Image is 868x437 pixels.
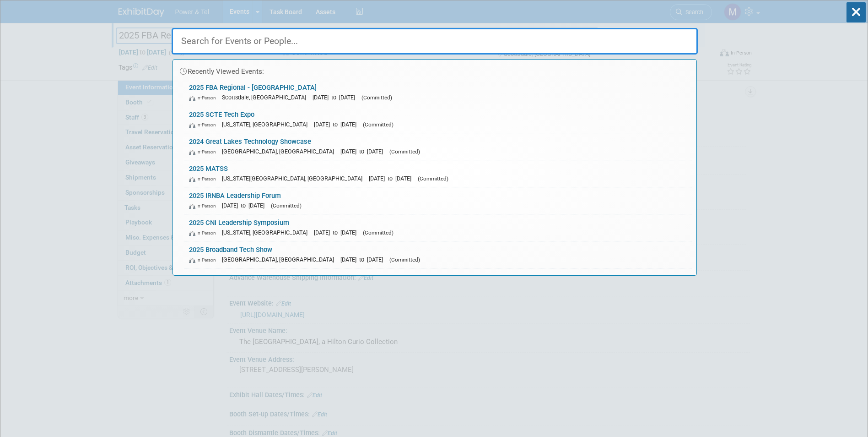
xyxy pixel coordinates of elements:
[369,175,416,182] span: [DATE] to [DATE]
[340,148,388,155] span: [DATE] to [DATE]
[340,256,388,263] span: [DATE] to [DATE]
[363,121,394,128] span: (Committed)
[184,241,692,268] a: 2025 Broadband Tech Show In-Person [GEOGRAPHIC_DATA], [GEOGRAPHIC_DATA] [DATE] to [DATE] (Committed)
[184,133,692,160] a: 2024 Great Lakes Technology Showcase In-Person [GEOGRAPHIC_DATA], [GEOGRAPHIC_DATA] [DATE] to [DA...
[313,94,360,101] span: [DATE] to [DATE]
[363,229,394,236] span: (Committed)
[184,106,692,133] a: 2025 SCTE Tech Expo In-Person [US_STATE], [GEOGRAPHIC_DATA] [DATE] to [DATE] (Committed)
[271,202,302,209] span: (Committed)
[184,160,692,187] a: 2025 MATSS In-Person [US_STATE][GEOGRAPHIC_DATA], [GEOGRAPHIC_DATA] [DATE] to [DATE] (Committed)
[314,229,361,236] span: [DATE] to [DATE]
[189,149,220,155] span: In-Person
[222,229,312,236] span: [US_STATE], [GEOGRAPHIC_DATA]
[189,95,220,101] span: In-Person
[222,175,367,182] span: [US_STATE][GEOGRAPHIC_DATA], [GEOGRAPHIC_DATA]
[314,121,361,128] span: [DATE] to [DATE]
[172,28,698,55] input: Search for Events or People...
[389,257,420,263] span: (Committed)
[222,94,311,101] span: Scottsdale, [GEOGRAPHIC_DATA]
[389,148,420,155] span: (Committed)
[222,121,312,128] span: [US_STATE], [GEOGRAPHIC_DATA]
[189,230,220,236] span: In-Person
[178,60,692,79] div: Recently Viewed Events:
[189,203,220,209] span: In-Person
[418,175,448,182] span: (Committed)
[184,79,692,106] a: 2025 FBA Regional - [GEOGRAPHIC_DATA] In-Person Scottsdale, [GEOGRAPHIC_DATA] [DATE] to [DATE] (C...
[222,202,269,209] span: [DATE] to [DATE]
[189,122,220,128] span: In-Person
[189,176,220,182] span: In-Person
[184,187,692,214] a: 2025 IRNBA Leadership Forum In-Person [DATE] to [DATE] (Committed)
[361,94,392,101] span: (Committed)
[189,257,220,263] span: In-Person
[184,214,692,241] a: 2025 CNI Leadership Symposium In-Person [US_STATE], [GEOGRAPHIC_DATA] [DATE] to [DATE] (Committed)
[222,256,339,263] span: [GEOGRAPHIC_DATA], [GEOGRAPHIC_DATA]
[222,148,339,155] span: [GEOGRAPHIC_DATA], [GEOGRAPHIC_DATA]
